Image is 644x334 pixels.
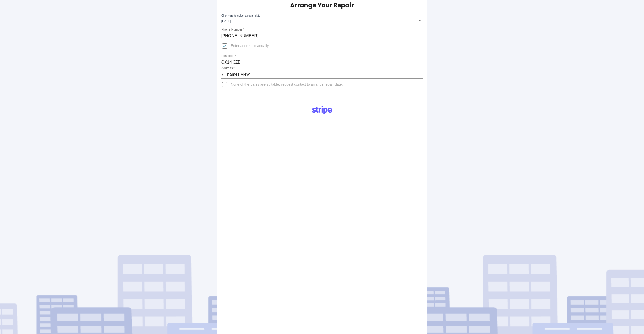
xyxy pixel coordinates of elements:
[309,104,335,116] img: Logo
[290,1,354,9] h5: Arrange Your Repair
[221,27,244,32] label: Phone Number
[221,14,260,18] label: Click here to select a repair date
[221,16,423,25] div: [DATE]
[221,54,236,58] label: Postcode
[231,82,343,87] span: None of the dates are suitable, request contact to arrange repair date.
[221,66,235,70] label: Address
[231,43,269,49] span: Enter address manually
